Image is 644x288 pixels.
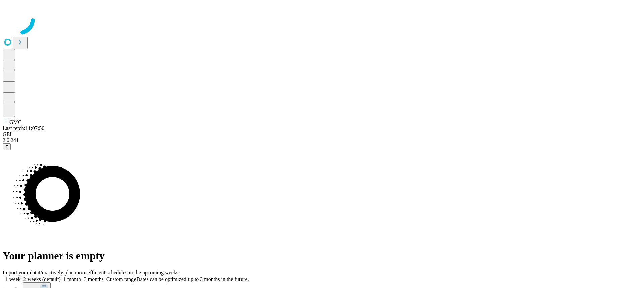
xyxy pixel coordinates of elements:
span: Custom range [106,276,136,282]
button: Z [3,143,11,150]
span: 3 months [84,276,104,282]
span: Z [5,144,8,149]
span: 2 weeks (default) [23,276,61,282]
span: 1 week [5,276,21,282]
div: 2.0.241 [3,137,641,143]
div: GEI [3,131,641,137]
span: Import your data [3,270,39,275]
span: GMC [9,119,21,125]
span: Dates can be optimized up to 3 months in the future. [136,276,249,282]
span: Proactively plan more efficient schedules in the upcoming weeks. [39,270,180,275]
span: Last fetch: 11:07:50 [3,125,44,131]
h1: Your planner is empty [3,250,641,262]
span: 1 month [63,276,81,282]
